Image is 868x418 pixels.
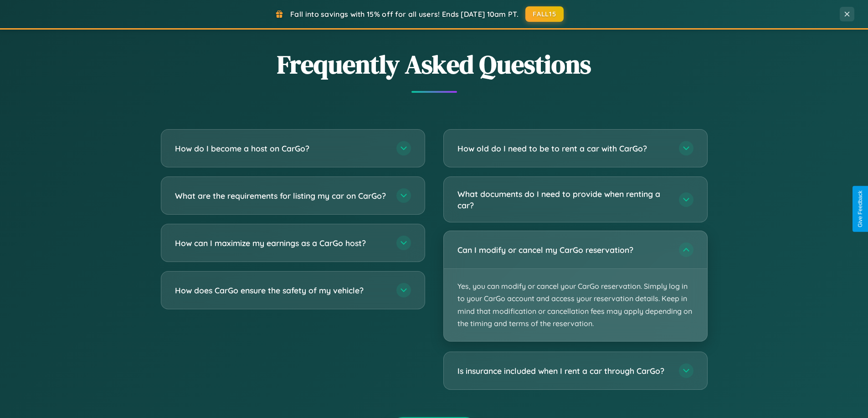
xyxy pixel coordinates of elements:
h3: Can I modify or cancel my CarGo reservation? [457,244,670,256]
h3: Is insurance included when I rent a car through CarGo? [457,365,670,377]
span: Fall into savings with 15% off for all users! Ends [DATE] 10am PT. [290,10,519,19]
button: FALL15 [525,6,564,22]
h3: How do I become a host on CarGo? [175,143,387,154]
h3: What are the requirements for listing my car on CarGo? [175,190,387,201]
p: Yes, you can modify or cancel your CarGo reservation. Simply log in to your CarGo account and acc... [444,269,707,341]
h3: How old do I need to be to rent a car with CarGo? [457,143,670,154]
div: Give Feedback [857,191,863,227]
h3: What documents do I need to provide when renting a car? [457,188,670,211]
h3: How can I maximize my earnings as a CarGo host? [175,237,387,249]
h2: Frequently Asked Questions [161,47,708,82]
h3: How does CarGo ensure the safety of my vehicle? [175,285,387,296]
